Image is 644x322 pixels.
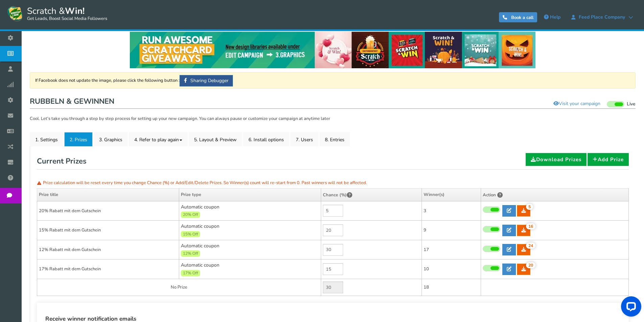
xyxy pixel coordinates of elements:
[7,5,107,22] a: Scratch &Win! Get Leads, Boost Social Media Followers
[550,14,560,20] span: Help
[422,279,481,296] td: 18
[323,281,343,293] input: Value not editable
[37,279,321,296] td: No Prize
[37,178,629,188] p: Prize calculation will be reset every time you change Chance (%) or Add/Edit/Delete Prizes. So Wi...
[616,294,644,322] iframe: LiveChat chat widget
[37,259,179,279] td: 17% Rabatt mit dem Gutschein
[526,223,535,229] span: 16
[422,201,481,221] td: 3
[517,205,530,217] a: 5
[37,188,179,201] th: Prize title
[549,98,605,109] a: Visit your campaign
[30,95,636,109] h1: RUBBELN & GEWINNEN
[129,132,188,146] a: 4. Refer to play again
[526,243,535,249] span: 24
[181,212,200,218] span: 20% Off
[37,201,179,221] td: 20% Rabatt mit dem Gutschein
[37,221,179,240] td: 15% Rabatt mit dem Gutschein
[94,132,128,146] a: 3. Graphics
[24,5,107,22] span: Scratch &
[181,250,200,257] span: 12% Off
[541,12,564,23] a: Help
[130,32,535,68] img: festival-poster-2020.webp
[181,270,200,276] span: 17% Off
[189,132,242,146] a: 5. Layout & Preview
[181,262,319,276] span: Automatic coupon
[481,188,629,201] th: Action
[526,153,587,166] a: Download Prizes
[181,204,319,218] span: Automatic coupon
[290,132,318,146] a: 7. Users
[180,75,233,86] a: Sharing Debugger
[517,264,530,275] a: 20
[65,5,85,17] strong: Win!
[321,188,422,201] th: Chance (%)
[179,188,321,201] th: Prize type
[575,15,628,20] span: Feed Place Company
[37,153,87,169] h2: Current Prizes
[526,262,535,268] span: 20
[422,259,481,279] td: 10
[422,221,481,240] td: 9
[499,12,537,22] a: Book a call
[181,231,200,238] span: 15% Off
[588,153,629,166] a: Add Prize
[30,132,63,146] a: 1. Settings
[37,240,179,259] td: 12% Rabatt mit dem Gutschein
[517,225,530,236] a: 16
[517,244,530,255] a: 24
[30,116,636,122] p: Cool. Let's take you through a step by step process for setting up your new campaign. You can alw...
[27,16,107,22] small: Get Leads, Boost Social Media Followers
[526,204,533,210] span: 5
[30,72,636,89] div: If Facebook does not update the image, please click the following button :
[7,5,24,22] img: Scratch and Win
[64,132,93,146] a: 2. Prizes
[627,101,636,107] span: Live
[243,132,289,146] a: 6. Install options
[511,15,533,21] span: Book a call
[181,223,319,238] span: Automatic coupon
[181,243,319,257] span: Automatic coupon
[422,240,481,259] td: 17
[319,132,350,146] a: 8. Entries
[422,188,481,201] th: Winner(s)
